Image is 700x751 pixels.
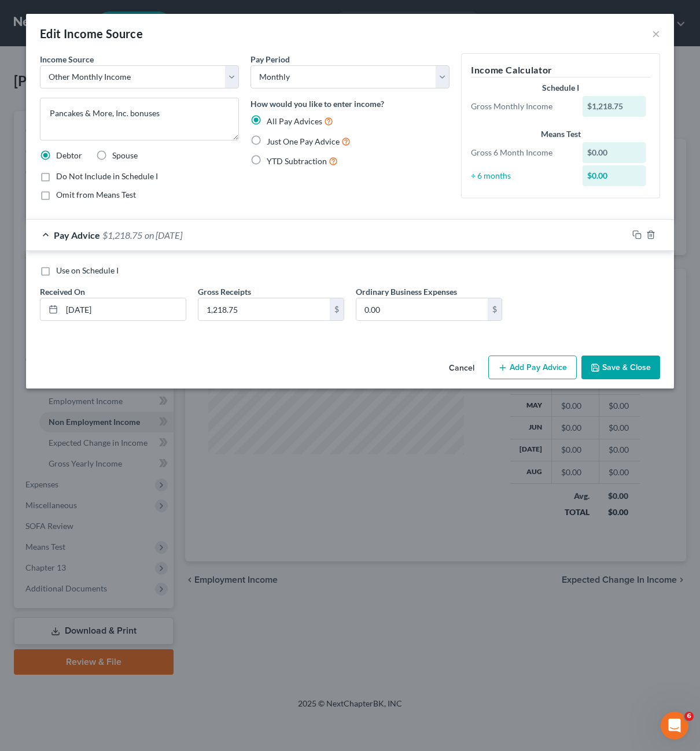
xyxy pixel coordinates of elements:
[583,142,646,163] div: $0.00
[40,25,143,42] div: Edit Income Source
[583,165,646,186] div: $0.00
[465,170,577,182] div: ÷ 6 months
[112,150,138,160] span: Spouse
[40,287,85,297] span: Received On
[581,356,660,380] button: Save & Close
[488,298,502,320] div: $
[54,230,100,241] span: Pay Advice
[267,116,322,126] span: All Pay Advices
[56,190,136,199] span: Omit from Means Test
[471,128,650,140] div: Means Test
[102,230,142,241] span: $1,218.75
[62,298,186,320] input: MM/DD/YYYY
[56,265,119,275] span: Use on Schedule I
[465,101,577,112] div: Gross Monthly Income
[684,712,694,721] span: 6
[40,54,94,64] span: Income Source
[583,96,646,117] div: $1,218.75
[267,136,340,146] span: Just One Pay Advice
[471,82,650,94] div: Schedule I
[356,298,488,320] input: 0.00
[652,27,660,40] button: ×
[440,357,484,380] button: Cancel
[250,53,290,65] label: Pay Period
[356,286,457,298] label: Ordinary Business Expenses
[267,156,327,166] span: YTD Subtraction
[661,712,688,739] iframe: Intercom live chat
[198,286,251,298] label: Gross Receipts
[471,63,650,77] h5: Income Calculator
[56,171,158,181] span: Do Not Include in Schedule I
[198,298,330,320] input: 0.00
[330,298,344,320] div: $
[56,150,82,160] span: Debtor
[465,147,577,158] div: Gross 6 Month Income
[145,230,182,241] span: on [DATE]
[250,98,384,110] label: How would you like to enter income?
[488,356,577,380] button: Add Pay Advice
